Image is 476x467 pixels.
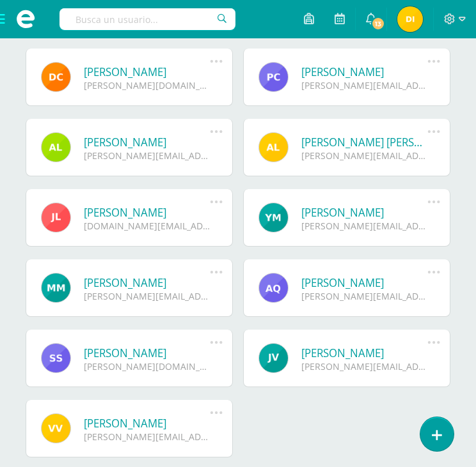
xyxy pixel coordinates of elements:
a: [PERSON_NAME] [84,205,210,220]
div: [PERSON_NAME][EMAIL_ADDRESS][DOMAIN_NAME] [301,220,427,232]
a: [PERSON_NAME] [84,65,210,79]
div: [PERSON_NAME][EMAIL_ADDRESS][DOMAIN_NAME] [84,149,210,162]
div: [PERSON_NAME][EMAIL_ADDRESS][DOMAIN_NAME] [301,149,427,162]
a: [PERSON_NAME] [301,65,427,79]
div: [PERSON_NAME][EMAIL_ADDRESS][DOMAIN_NAME] [301,360,427,372]
a: [PERSON_NAME] [301,275,427,290]
input: Busca un usuario... [59,8,235,30]
img: 608136e48c3c14518f2ea00dfaf80bc2.png [397,6,423,32]
a: [PERSON_NAME] [PERSON_NAME] [301,135,427,149]
a: [PERSON_NAME] [301,346,427,360]
div: [PERSON_NAME][EMAIL_ADDRESS][DOMAIN_NAME] [301,79,427,91]
a: [PERSON_NAME] [84,135,210,149]
a: [PERSON_NAME] [84,275,210,290]
a: [PERSON_NAME] [84,346,210,360]
div: [PERSON_NAME][DOMAIN_NAME][EMAIL_ADDRESS][DOMAIN_NAME] [84,79,210,91]
div: [PERSON_NAME][EMAIL_ADDRESS][DOMAIN_NAME] [84,431,210,443]
a: [PERSON_NAME] [84,416,210,431]
div: [PERSON_NAME][DOMAIN_NAME][EMAIL_ADDRESS][DOMAIN_NAME] [84,360,210,372]
div: [PERSON_NAME][EMAIL_ADDRESS][DOMAIN_NAME] [301,290,427,302]
span: 13 [371,17,385,31]
div: [DOMAIN_NAME][EMAIL_ADDRESS][DOMAIN_NAME] [84,220,210,232]
div: [PERSON_NAME][EMAIL_ADDRESS][DOMAIN_NAME] [84,290,210,302]
a: [PERSON_NAME] [301,205,427,220]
